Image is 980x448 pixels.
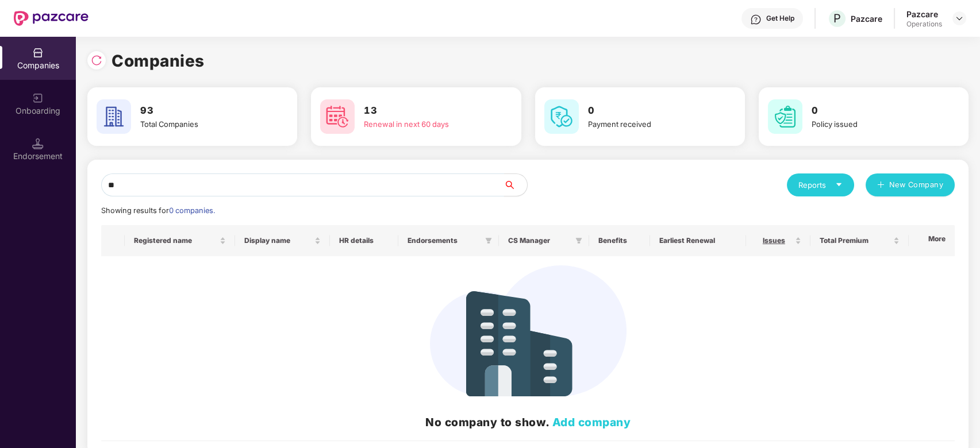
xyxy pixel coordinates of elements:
[504,180,527,190] span: search
[169,206,215,215] span: 0 companies.
[544,99,579,134] img: svg+xml;base64,PHN2ZyB4bWxucz0iaHR0cDovL3d3dy53My5vcmcvMjAwMC9zdmciIHdpZHRoPSI2MCIgaGVpZ2h0PSI2MC...
[552,415,631,429] a: Add company
[833,11,841,25] span: P
[508,236,571,245] span: CS Manager
[112,48,205,74] h1: Companies
[588,118,713,130] div: Payment received
[755,236,792,245] span: Issues
[851,13,882,24] div: Pazcare
[32,47,44,59] img: svg+xml;base64,PHN2ZyBpZD0iQ29tcGFuaWVzIiB4bWxucz0iaHR0cDovL3d3dy53My5vcmcvMjAwMC9zdmciIHdpZHRoPS...
[485,237,492,244] span: filter
[877,181,885,190] span: plus
[812,103,936,118] h3: 0
[430,265,627,396] img: svg+xml;base64,PHN2ZyB4bWxucz0iaHR0cDovL3d3dy53My5vcmcvMjAwMC9zdmciIHdpZHRoPSIzNDIiIGhlaWdodD0iMj...
[134,236,217,245] span: Registered name
[866,173,955,196] button: plusNew Company
[906,20,942,29] div: Operations
[244,236,312,245] span: Display name
[97,99,131,134] img: svg+xml;base64,PHN2ZyB4bWxucz0iaHR0cDovL3d3dy53My5vcmcvMjAwMC9zdmciIHdpZHRoPSI2MCIgaGVpZ2h0PSI2MC...
[110,414,946,431] h2: No company to show.
[768,99,802,134] img: svg+xml;base64,PHN2ZyB4bWxucz0iaHR0cDovL3d3dy53My5vcmcvMjAwMC9zdmciIHdpZHRoPSI2MCIgaGVpZ2h0PSI2MC...
[364,103,489,118] h3: 13
[906,9,942,20] div: Pazcare
[140,103,265,118] h3: 93
[750,14,762,25] img: svg+xml;base64,PHN2ZyBpZD0iSGVscC0zMngzMiIgeG1sbnM9Imh0dHA6Ly93d3cudzMub3JnLzIwMDAvc3ZnIiB3aWR0aD...
[364,118,489,130] div: Renewal in next 60 days
[32,92,44,104] img: svg+xml;base64,PHN2ZyB3aWR0aD0iMjAiIGhlaWdodD0iMjAiIHZpZXdCb3g9IjAgMCAyMCAyMCIgZmlsbD0ibm9uZSIgeG...
[589,225,650,256] th: Benefits
[650,225,746,256] th: Earliest Renewal
[573,234,585,248] span: filter
[588,103,713,118] h3: 0
[483,234,494,248] span: filter
[812,118,936,130] div: Policy issued
[125,225,235,256] th: Registered name
[504,173,528,196] button: search
[766,14,794,23] div: Get Help
[909,225,955,256] th: More
[746,225,810,256] th: Issues
[798,179,843,191] div: Reports
[235,225,330,256] th: Display name
[820,236,891,245] span: Total Premium
[955,14,964,23] img: svg+xml;base64,PHN2ZyBpZD0iRHJvcGRvd24tMzJ4MzIiIHhtbG5zPSJodHRwOi8vd3d3LnczLm9yZy8yMDAwL3N2ZyIgd2...
[91,55,102,66] img: svg+xml;base64,PHN2ZyBpZD0iUmVsb2FkLTMyeDMyIiB4bWxucz0iaHR0cDovL3d3dy53My5vcmcvMjAwMC9zdmciIHdpZH...
[835,181,843,188] span: caret-down
[810,225,909,256] th: Total Premium
[575,237,582,244] span: filter
[330,225,398,256] th: HR details
[32,138,44,149] img: svg+xml;base64,PHN2ZyB3aWR0aD0iMTQuNSIgaGVpZ2h0PSIxNC41IiB2aWV3Qm94PSIwIDAgMTYgMTYiIGZpbGw9Im5vbm...
[14,11,89,26] img: New Pazcare Logo
[101,206,215,215] span: Showing results for
[320,99,355,134] img: svg+xml;base64,PHN2ZyB4bWxucz0iaHR0cDovL3d3dy53My5vcmcvMjAwMC9zdmciIHdpZHRoPSI2MCIgaGVpZ2h0PSI2MC...
[408,236,481,245] span: Endorsements
[889,179,944,191] span: New Company
[140,118,265,130] div: Total Companies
